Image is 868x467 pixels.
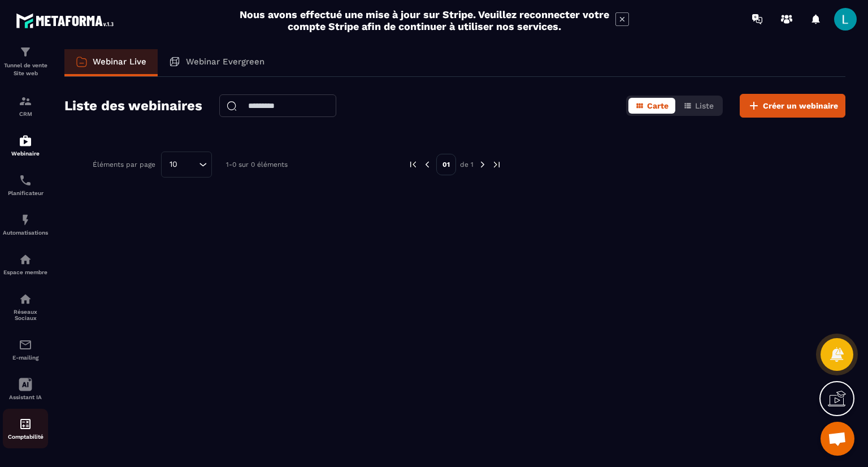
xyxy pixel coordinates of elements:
[3,165,48,205] a: schedulerschedulerPlanificateur
[3,369,48,409] a: Assistant IA
[19,417,32,431] img: accountant
[422,159,432,170] img: prev
[3,111,48,117] p: CRM
[161,152,212,178] div: Search for option
[478,159,488,170] img: next
[3,330,48,369] a: emailemailE-mailing
[3,62,48,77] p: Tunnel de vente Site web
[3,205,48,244] a: automationsautomationsAutomatisations
[166,158,181,171] span: 10
[3,354,48,361] p: E-mailing
[628,98,675,114] button: Carte
[436,154,456,175] p: 01
[19,213,32,227] img: automations
[3,394,48,400] p: Assistant IA
[19,174,32,187] img: scheduler
[821,422,854,456] div: Open chat
[492,159,502,170] img: next
[763,100,838,111] span: Créer un webinaire
[19,253,32,266] img: automations
[3,37,48,86] a: formationformationTunnel de vente Site web
[64,94,202,117] h2: Liste des webinaires
[3,269,48,275] p: Espace membre
[93,57,146,67] p: Webinar Live
[3,150,48,157] p: Webinaire
[19,134,32,148] img: automations
[226,161,288,168] p: 1-0 sur 0 éléments
[93,161,155,168] p: Éléments par page
[181,158,196,171] input: Search for option
[19,45,32,59] img: formation
[16,10,118,31] img: logo
[3,190,48,196] p: Planificateur
[460,160,474,169] p: de 1
[186,57,264,67] p: Webinar Evergreen
[3,434,48,440] p: Comptabilité
[740,94,845,118] button: Créer un webinaire
[3,244,48,284] a: automationsautomationsEspace membre
[19,94,32,108] img: formation
[3,126,48,165] a: automationsautomationsWebinaire
[239,8,610,32] h2: Nous avons effectué une mise à jour sur Stripe. Veuillez reconnecter votre compte Stripe afin de ...
[3,86,48,126] a: formationformationCRM
[647,101,669,110] span: Carte
[3,284,48,330] a: social-networksocial-networkRéseaux Sociaux
[19,338,32,352] img: email
[3,309,48,321] p: Réseaux Sociaux
[408,159,418,170] img: prev
[695,101,714,110] span: Liste
[676,98,721,114] button: Liste
[3,230,48,236] p: Automatisations
[19,292,32,306] img: social-network
[3,409,48,448] a: accountantaccountantComptabilité
[64,49,158,76] a: Webinar Live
